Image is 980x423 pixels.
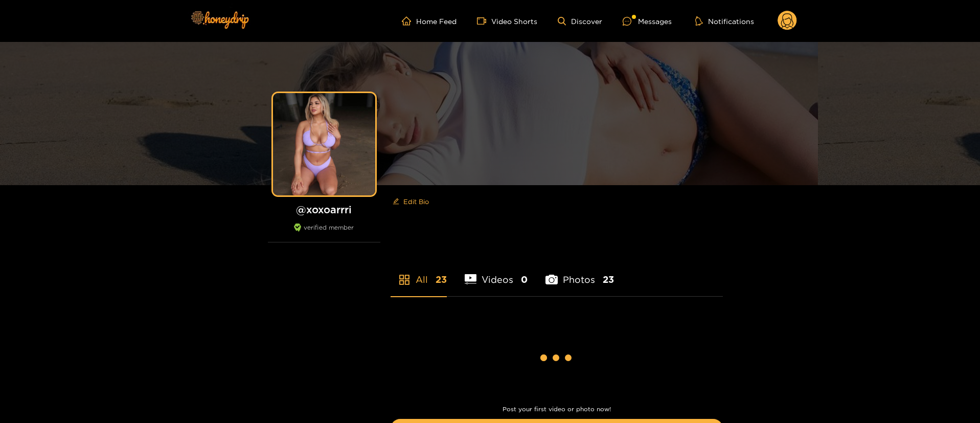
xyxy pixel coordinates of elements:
[391,250,447,296] li: All
[603,273,614,286] span: 23
[623,15,672,27] div: Messages
[477,16,537,26] a: Video Shorts
[545,250,614,296] li: Photos
[521,273,528,286] span: 0
[393,198,399,206] span: edit
[558,17,602,26] a: Discover
[402,16,416,26] span: home
[465,250,528,296] li: Videos
[391,193,431,210] button: editEdit Bio
[436,273,447,286] span: 23
[477,16,491,26] span: video-camera
[398,274,411,286] span: appstore
[402,16,457,26] a: Home Feed
[268,203,380,216] h1: @ xoxoarrri
[403,196,429,207] span: Edit Bio
[692,16,757,26] button: Notifications
[391,406,723,413] p: Post your first video or photo now!
[268,224,380,242] div: verified member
